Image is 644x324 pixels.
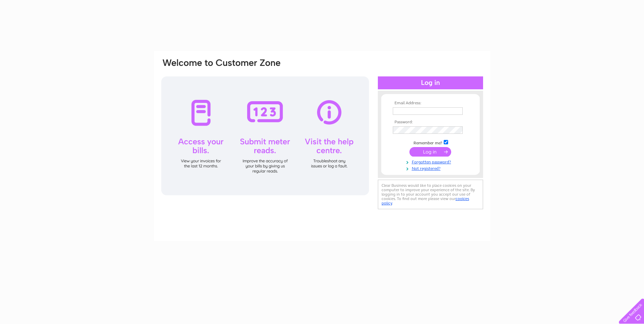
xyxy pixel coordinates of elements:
[378,180,483,209] div: Clear Business would like to place cookies on your computer to improve your experience of the sit...
[391,139,470,146] td: Remember me?
[393,158,470,165] a: Forgotten password?
[391,101,470,106] th: Email Address:
[393,165,470,171] a: Not registered?
[391,120,470,125] th: Password:
[382,196,469,205] a: cookies policy
[409,147,451,157] input: Submit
